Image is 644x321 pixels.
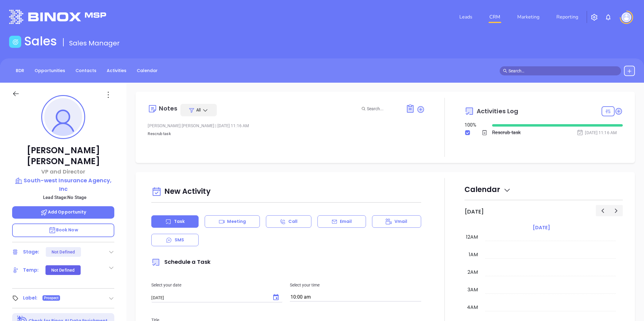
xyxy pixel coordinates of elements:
[12,66,28,76] a: BDR
[12,176,114,193] a: South-west Insurance Agency, Inc
[288,218,297,225] p: Call
[12,167,114,176] p: VP and Director
[151,258,210,266] span: Schedule a Task
[15,194,114,201] p: Lead Stage: No Stage
[31,66,69,76] a: Opportunities
[465,184,511,194] span: Calendar
[151,282,283,288] p: Select your date
[466,304,479,311] div: 4am
[215,123,216,128] span: |
[577,129,617,136] div: [DATE] 11:16 AM
[151,295,267,301] input: MM/DD/YYYY
[532,223,551,232] a: [DATE]
[175,237,184,243] p: SMS
[468,251,479,258] div: 1am
[9,10,106,24] img: logo
[466,269,479,276] div: 2am
[44,295,59,301] span: Prospect
[103,66,130,76] a: Activities
[367,105,399,112] input: Search...
[457,11,475,23] a: Leads
[174,218,185,225] p: Task
[605,14,612,21] img: iconNotification
[23,247,39,256] div: Stage:
[515,11,542,23] a: Marketing
[591,14,598,21] img: iconSetting
[609,205,623,216] button: Next day
[554,11,581,23] a: Reporting
[24,34,57,48] h1: Sales
[23,266,39,275] div: Temp:
[51,265,75,275] div: Not Defined
[622,12,631,22] img: user
[492,128,521,137] div: Rescrub task
[148,130,425,137] p: Rescrub task
[487,11,503,23] a: CRM
[465,233,479,241] div: 12am
[72,66,100,76] a: Contacts
[133,66,161,76] a: Calendar
[394,218,408,225] p: Vmail
[40,209,86,215] span: Add Opportunity
[596,205,609,216] button: Previous day
[466,286,479,293] div: 3am
[340,218,352,225] p: Email
[477,108,518,114] span: Activities Log
[12,145,114,167] p: [PERSON_NAME] [PERSON_NAME]
[148,121,425,130] div: [PERSON_NAME] [PERSON_NAME] [DATE] 11:16 AM
[270,291,282,303] button: Choose date, selected date is Sep 17, 2025
[227,218,246,225] p: Meeting
[44,98,82,136] img: profile-user
[159,105,177,111] div: Notes
[52,247,75,257] div: Not Defined
[503,69,507,73] span: search
[465,208,484,215] h2: [DATE]
[23,293,38,303] div: Label:
[196,107,201,113] span: All
[290,282,421,288] p: Select your time
[508,68,618,74] input: Search…
[49,227,78,233] span: Book Now
[465,121,485,129] div: 100 %
[69,38,120,48] span: Sales Manager
[151,184,421,200] div: New Activity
